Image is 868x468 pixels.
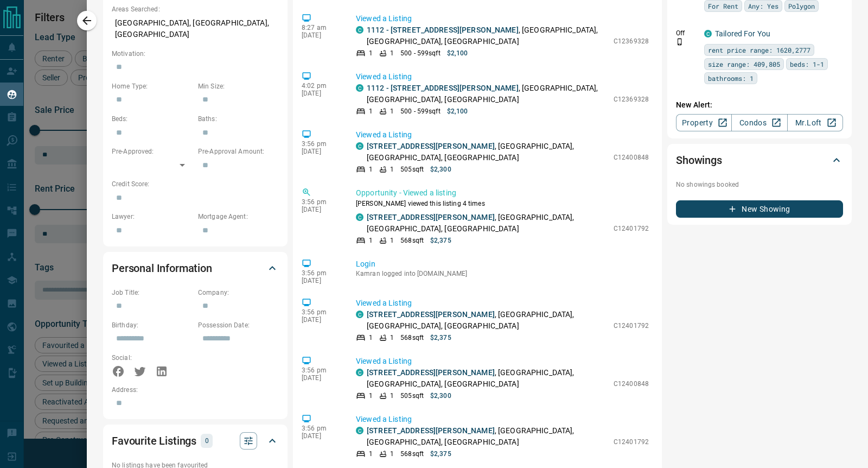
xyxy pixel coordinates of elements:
span: Any: Yes [748,1,778,11]
button: New Showing [676,200,843,218]
p: Opportunity - Viewed a listing [356,187,649,199]
p: , [GEOGRAPHIC_DATA], [GEOGRAPHIC_DATA], [GEOGRAPHIC_DATA] [367,141,608,163]
p: 1 [369,48,373,58]
p: , [GEOGRAPHIC_DATA], [GEOGRAPHIC_DATA], [GEOGRAPHIC_DATA] [367,83,608,105]
p: C12401792 [614,321,649,331]
p: , [GEOGRAPHIC_DATA], [GEOGRAPHIC_DATA], [GEOGRAPHIC_DATA] [367,425,608,448]
p: Job Title: [112,288,193,298]
a: [STREET_ADDRESS][PERSON_NAME] [367,426,495,435]
p: 3:56 pm [302,425,340,432]
p: [DATE] [302,374,340,382]
p: [DATE] [302,316,340,324]
div: Showings [676,147,843,173]
p: 1 [369,333,373,343]
h2: Showings [676,151,722,169]
p: 1 [369,106,373,116]
p: Home Type: [112,81,193,91]
p: C12401792 [614,224,649,233]
h2: Favourite Listings [112,432,196,450]
p: 3:56 pm [302,308,340,316]
div: condos.ca [356,142,363,150]
p: 1 [390,48,394,58]
p: 500 - 599 sqft [400,48,440,58]
span: rent price range: 1620,2777 [708,45,810,55]
p: [DATE] [302,432,340,440]
div: condos.ca [356,311,363,318]
p: Beds: [112,114,193,124]
span: beds: 1-1 [790,59,824,69]
p: Mortgage Agent: [198,212,279,222]
p: 505 sqft [400,391,424,401]
p: 500 - 599 sqft [400,106,440,116]
p: New Alert: [676,99,843,111]
p: , [GEOGRAPHIC_DATA], [GEOGRAPHIC_DATA], [GEOGRAPHIC_DATA] [367,24,608,47]
p: 1 [390,391,394,401]
p: 8:27 am [302,24,340,31]
p: C12400848 [614,153,649,162]
p: $2,375 [430,333,451,343]
p: [DATE] [302,206,340,213]
p: [PERSON_NAME] viewed this listing 4 times [356,199,649,208]
a: Condos [731,114,787,131]
p: Birthday: [112,320,193,330]
p: 568 sqft [400,333,424,343]
span: size range: 409,805 [708,59,780,69]
p: [GEOGRAPHIC_DATA], [GEOGRAPHIC_DATA], [GEOGRAPHIC_DATA] [112,14,279,43]
p: [DATE] [302,277,340,284]
p: Min Size: [198,81,279,91]
div: Personal Information [112,255,279,281]
p: Viewed a Listing [356,356,649,367]
p: Login [356,258,649,270]
p: Credit Score: [112,179,279,189]
p: 1 [390,333,394,343]
p: Viewed a Listing [356,414,649,425]
p: 4:02 pm [302,82,340,90]
p: Pre-Approval Amount: [198,147,279,156]
p: No showings booked [676,180,843,189]
p: $2,100 [447,48,468,58]
p: 3:56 pm [302,140,340,148]
p: $2,375 [430,236,451,245]
p: [DATE] [302,90,340,97]
p: 1 [390,236,394,245]
p: Pre-Approved: [112,147,193,156]
a: 1112 - [STREET_ADDRESS][PERSON_NAME] [367,26,519,34]
p: 1 [390,449,394,459]
p: 1 [390,165,394,174]
p: 3:56 pm [302,269,340,277]
p: C12401792 [614,437,649,447]
p: Off [676,28,698,38]
a: [STREET_ADDRESS][PERSON_NAME] [367,310,495,319]
p: Baths: [198,114,279,124]
span: Polygon [788,1,815,11]
p: 1 [369,391,373,401]
p: Address: [112,385,279,395]
p: $2,100 [447,106,468,116]
p: Viewed a Listing [356,129,649,141]
div: condos.ca [704,30,712,37]
p: 568 sqft [400,449,424,459]
p: Kamran logged into [DOMAIN_NAME] [356,270,649,277]
p: C12400848 [614,379,649,389]
div: condos.ca [356,84,363,92]
p: Social: [112,353,193,363]
p: Company: [198,288,279,298]
a: Tailored For You [715,29,770,38]
p: $2,375 [430,449,451,459]
p: 1 [369,449,373,459]
p: 0 [204,435,209,447]
p: 505 sqft [400,165,424,174]
p: Possession Date: [198,320,279,330]
div: condos.ca [356,369,363,376]
p: 1 [390,106,394,116]
p: Viewed a Listing [356,13,649,24]
p: 568 sqft [400,236,424,245]
p: , [GEOGRAPHIC_DATA], [GEOGRAPHIC_DATA], [GEOGRAPHIC_DATA] [367,212,608,235]
p: , [GEOGRAPHIC_DATA], [GEOGRAPHIC_DATA], [GEOGRAPHIC_DATA] [367,309,608,332]
p: Lawyer: [112,212,193,222]
div: condos.ca [356,213,363,221]
p: $2,300 [430,391,451,401]
p: Viewed a Listing [356,298,649,309]
svg: Push Notification Only [676,38,684,46]
p: 1 [369,236,373,245]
